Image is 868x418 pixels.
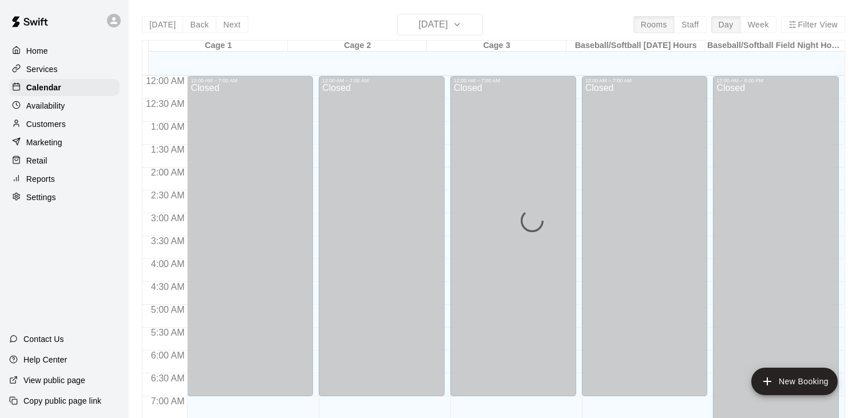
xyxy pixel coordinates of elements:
[9,79,120,96] a: Calendar
[26,192,56,203] p: Settings
[9,97,120,114] a: Availability
[23,354,67,365] p: Help Center
[148,168,188,177] span: 2:00 AM
[148,282,188,292] span: 4:30 AM
[148,236,188,246] span: 3:30 AM
[9,42,120,59] a: Home
[26,63,58,75] p: Services
[148,373,188,383] span: 6:30 AM
[9,116,120,133] a: Customers
[187,76,313,396] div: 12:00 AM – 7:00 AM: Closed
[26,100,65,112] p: Availability
[319,76,445,396] div: 12:00 AM – 7:00 AM: Closed
[23,395,101,407] p: Copy public page link
[716,78,835,83] div: 12:00 AM – 8:00 PM
[26,45,48,57] p: Home
[450,76,576,396] div: 12:00 AM – 7:00 AM: Closed
[26,173,55,185] p: Reports
[585,78,704,83] div: 12:00 AM – 7:00 AM
[148,213,188,223] span: 3:00 AM
[148,190,188,200] span: 2:30 AM
[191,78,310,83] div: 12:00 AM – 7:00 AM
[26,137,62,148] p: Marketing
[143,76,188,86] span: 12:00 AM
[26,118,66,130] p: Customers
[454,83,573,400] div: Closed
[149,41,288,51] div: Cage 1
[148,396,188,406] span: 7:00 AM
[191,83,310,400] div: Closed
[148,145,188,154] span: 1:30 AM
[9,189,120,206] a: Settings
[9,134,120,151] a: Marketing
[288,41,427,51] div: Cage 2
[148,259,188,269] span: 4:00 AM
[148,351,188,360] span: 6:00 AM
[148,305,188,315] span: 5:00 AM
[706,41,845,51] div: Baseball/Softball Field Night Hours
[9,61,120,78] a: Services
[23,375,85,386] p: View public page
[322,78,441,83] div: 12:00 AM – 7:00 AM
[9,152,120,169] a: Retail
[582,76,708,396] div: 12:00 AM – 7:00 AM: Closed
[585,83,704,400] div: Closed
[26,155,47,166] p: Retail
[148,328,188,337] span: 5:30 AM
[143,99,188,109] span: 12:30 AM
[322,83,441,400] div: Closed
[751,368,838,395] button: add
[454,78,573,83] div: 12:00 AM – 7:00 AM
[427,41,566,51] div: Cage 3
[148,122,188,132] span: 1:00 AM
[26,82,61,93] p: Calendar
[9,170,120,188] a: Reports
[566,41,706,51] div: Baseball/Softball [DATE] Hours
[23,333,64,345] p: Contact Us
